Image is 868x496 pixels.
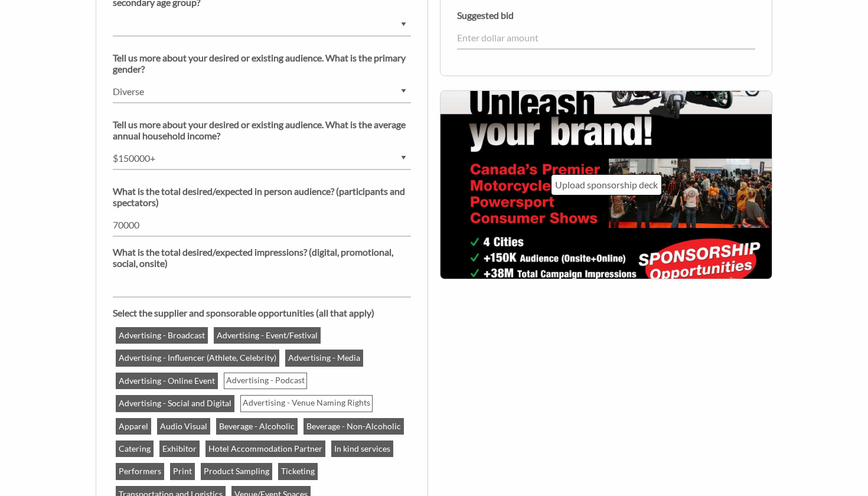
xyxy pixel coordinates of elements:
[161,442,198,456] p: Exhibitor
[113,307,411,318] p: Select the supplier and sponsorable opportunities (all that apply)
[217,419,296,433] p: Beverage - Alcoholic
[117,396,233,410] p: Advertising - Social and Digital
[241,396,372,410] p: Advertising - Venue Naming Rights
[117,328,207,342] p: Advertising - Broadcast
[215,328,319,342] p: Advertising - Event/Festival
[279,464,316,478] p: Ticketing
[117,374,217,388] p: Advertising - Online Event
[113,185,411,208] p: What is the total desired/expected in person audience? (participants and spectators)
[202,464,271,478] p: Product Sampling
[117,442,152,456] p: Catering
[457,9,755,21] p: Suggested bid
[117,351,278,365] p: Advertising - Influencer (Athlete, Celebrity)
[117,419,150,433] p: Apparel
[171,464,194,478] p: Print
[113,246,411,269] p: What is the total desired/expected impressions? (digital, promotional, social, onsite)
[207,442,324,456] p: Hotel Accommodation Partner
[555,177,658,192] p: Upload sponsorship deck
[113,119,411,141] p: Tell us more about your desired or existing audience. What is the average annual household income?
[457,27,755,50] input: Enter dollar amount
[224,373,306,387] p: Advertising - Podcast
[332,442,392,456] p: In kind services
[286,351,362,365] p: Advertising - Media
[113,52,411,74] p: Tell us more about your desired or existing audience. What is the primary gender?
[305,419,403,433] p: Beverage - Non-Alcoholic
[117,464,163,478] p: Performers
[158,419,209,433] p: Audio Visual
